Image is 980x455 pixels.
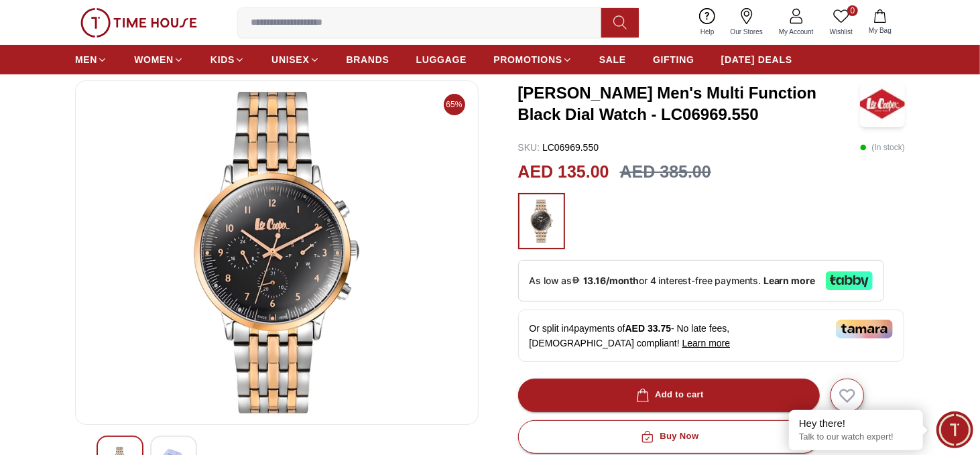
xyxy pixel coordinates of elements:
[518,141,599,154] p: LC06969.550
[721,48,792,72] a: [DATE] DEALS
[682,338,731,348] span: Learn more
[599,48,626,72] a: SALE
[134,53,174,66] span: WOMEN
[695,27,720,37] span: Help
[847,5,858,16] span: 0
[271,53,309,66] span: UNISEX
[822,5,861,40] a: 0Wishlist
[525,200,558,243] img: ...
[518,420,820,454] button: Buy Now
[863,25,897,36] span: My Bag
[620,159,711,185] h3: AED 385.00
[518,159,609,185] h2: AED 135.00
[721,53,792,66] span: [DATE] DEALS
[860,141,905,154] p: ( In stock )
[210,48,245,72] a: KIDS
[347,48,389,72] a: BRANDS
[653,48,694,72] a: GIFTING
[271,48,319,72] a: UNISEX
[86,92,467,413] img: Lee Cooper Men's Multi Function Black Dial Watch - LC06969.550
[836,320,893,338] img: Tamara
[347,53,389,66] span: BRANDS
[861,7,900,38] button: My Bag
[799,417,913,430] div: Hey there!
[75,48,107,72] a: MEN
[653,53,694,66] span: GIFTING
[210,53,235,66] span: KIDS
[936,411,973,448] div: Chat Widget
[860,80,905,127] img: Lee Cooper Men's Multi Function Black Dial Watch - LC06969.550
[518,379,820,412] button: Add to cart
[416,53,467,66] span: LUGGAGE
[625,323,671,334] span: AED 33.75
[134,48,184,72] a: WOMEN
[799,432,913,443] p: Talk to our watch expert!
[692,5,723,40] a: Help
[633,387,704,403] div: Add to cart
[725,27,768,37] span: Our Stores
[75,53,97,66] span: MEN
[638,429,698,444] div: Buy Now
[416,48,467,72] a: LUGGAGE
[824,27,858,37] span: Wishlist
[518,82,860,125] h3: [PERSON_NAME] Men's Multi Function Black Dial Watch - LC06969.550
[444,94,465,115] span: 65%
[493,48,572,72] a: PROMOTIONS
[774,27,819,37] span: My Account
[518,310,904,362] div: Or split in 4 payments of - No late fees, [DEMOGRAPHIC_DATA] compliant!
[518,142,540,153] span: SKU :
[723,5,771,40] a: Our Stores
[493,53,562,66] span: PROMOTIONS
[80,8,197,38] img: ...
[599,53,626,66] span: SALE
